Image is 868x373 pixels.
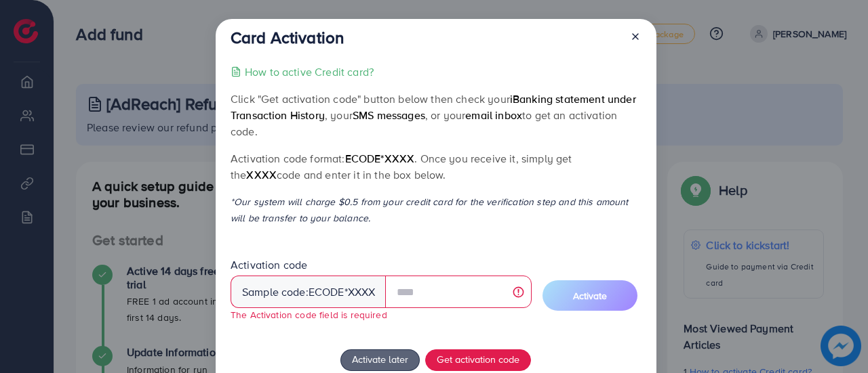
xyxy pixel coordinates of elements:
[437,352,519,366] span: Get activation code
[231,150,641,183] p: Activation code format: . Once you receive it, simply get the code and enter it in the box below.
[231,28,344,47] h3: Card Activation
[231,91,641,139] p: Click "Get activation code" button below then check your , your , or your to get an activation code.
[231,194,641,226] p: *Our system will charge $0.5 from your credit card for the verification step and this amount will...
[573,289,607,303] span: Activate
[246,167,277,182] span: XXXX
[309,284,344,300] span: ecode
[231,257,307,273] label: Activation code
[465,108,522,123] span: email inbox
[231,91,636,123] span: iBanking statement under Transaction History
[245,64,374,80] p: How to active Credit card?
[345,151,415,166] span: ecode*XXXX
[231,308,387,321] small: The Activation code field is required
[425,349,531,371] button: Get activation code
[340,349,420,371] button: Activate later
[231,276,387,308] div: Sample code: *XXXX
[352,352,408,366] span: Activate later
[542,280,637,311] button: Activate
[353,108,425,123] span: SMS messages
